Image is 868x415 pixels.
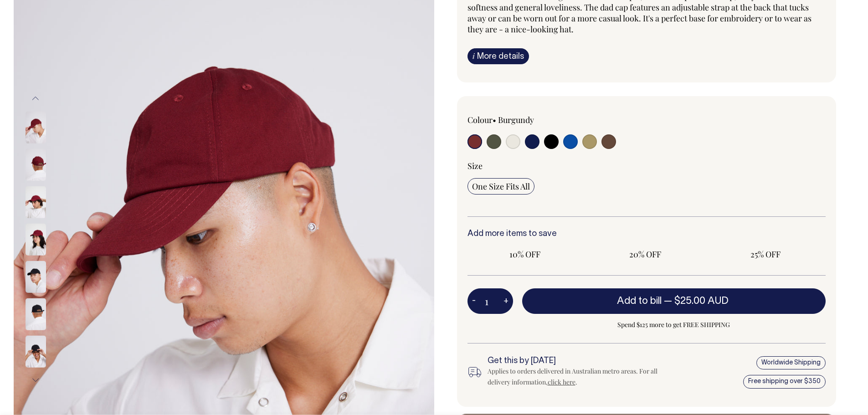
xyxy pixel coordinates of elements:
div: Applies to orders delivered in Australian metro areas. For all delivery information, . [488,366,663,388]
label: Burgundy [498,114,534,125]
span: Add to bill [617,297,662,306]
img: black [26,335,46,367]
button: Previous [29,88,42,109]
span: 10% OFF [472,249,578,260]
span: — [664,297,731,306]
span: 20% OFF [592,249,698,260]
input: 20% OFF [588,246,703,262]
img: burgundy [26,111,46,143]
input: 10% OFF [467,246,582,262]
a: click here [548,378,575,386]
img: black [26,298,46,330]
span: $25.00 AUD [674,297,729,306]
img: black [26,261,46,292]
span: One Size Fits All [472,181,530,192]
input: One Size Fits All [467,178,534,195]
span: 25% OFF [713,249,818,260]
span: i [473,51,475,61]
span: Spend $125 more to get FREE SHIPPING [522,319,826,330]
div: Colour [467,114,611,125]
img: burgundy [26,149,46,180]
span: • [493,114,496,125]
button: Add to bill —$25.00 AUD [522,288,826,314]
button: + [499,292,513,310]
img: burgundy [26,186,46,218]
h6: Get this by [DATE] [488,357,663,366]
a: iMore details [467,48,529,64]
img: burgundy [26,223,46,255]
h6: Add more items to save [467,230,826,239]
input: 25% OFF [708,246,823,262]
button: - [467,292,480,310]
button: Next [29,370,42,390]
div: Size [467,160,826,171]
